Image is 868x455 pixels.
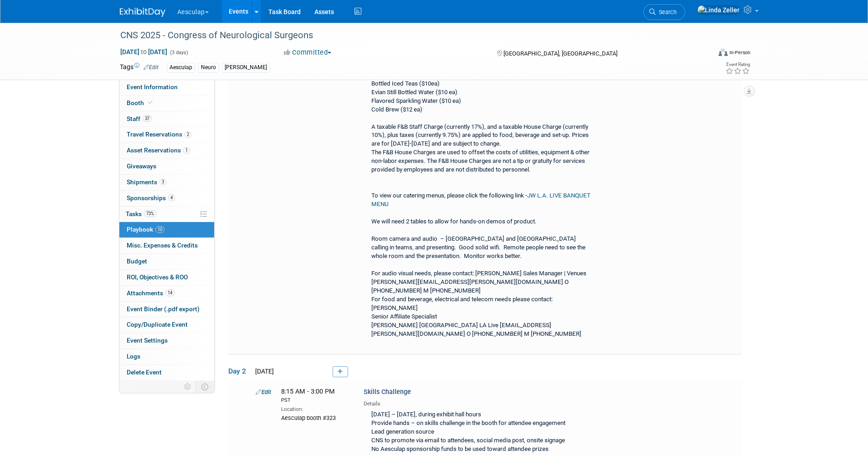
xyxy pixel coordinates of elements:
[119,111,214,127] a: Staff37
[119,96,214,111] a: Booth
[119,143,214,158] a: Asset Reservations1
[119,349,214,364] a: Logs
[143,115,152,122] span: 37
[364,388,411,396] span: Skills Challenge
[127,289,175,297] span: Attachments
[281,397,350,404] div: PST
[185,131,191,138] span: 2
[180,381,196,393] td: Personalize Event Tab Strip
[120,8,165,17] img: ExhibitDay
[127,178,166,186] span: Shipments
[198,63,219,72] div: Neuro
[729,49,750,56] div: In-Person
[126,210,156,217] span: Tasks
[697,5,740,15] img: Linda Zeller
[119,222,214,238] a: Playbook10
[119,159,214,174] a: Giveaways
[144,210,156,217] span: 73%
[119,175,214,190] a: Shipments3
[503,50,617,57] span: [GEOGRAPHIC_DATA], [GEOGRAPHIC_DATA]
[119,207,214,222] a: Tasks73%
[117,27,697,44] div: CNS 2025 - Congress of Neurological Surgeons
[719,49,728,56] img: Format-Inperson.png
[155,226,164,233] span: 10
[168,194,175,201] span: 4
[127,258,147,265] span: Budget
[119,127,214,142] a: Travel Reservations2
[127,131,191,138] span: Travel Reservations
[127,353,140,360] span: Logs
[119,333,214,349] a: Event Settings
[119,302,214,317] a: Event Binder (.pdf export)
[657,47,751,61] div: Event Format
[364,397,598,408] div: Details:
[222,63,270,72] div: [PERSON_NAME]
[159,178,166,185] span: 3
[656,9,677,15] span: Search
[119,270,214,285] a: ROI, Objectives & ROO
[281,413,350,422] div: Aesculap booth #323
[119,238,214,253] a: Misc. Expenses & Credits
[127,83,178,91] span: Event Information
[127,115,152,122] span: Staff
[127,226,164,233] span: Playbook
[252,368,274,375] span: [DATE]
[120,62,159,73] td: Tags
[643,4,685,20] a: Search
[127,321,188,328] span: Copy/Duplicate Event
[127,273,188,281] span: ROI, Objectives & ROO
[119,365,214,380] a: Delete Event
[183,147,190,154] span: 1
[169,50,188,56] span: (3 days)
[148,100,153,105] i: Booth reservation complete
[119,317,214,333] a: Copy/Duplicate Event
[228,366,251,376] span: Day 2
[167,63,195,72] div: Aesculap
[725,62,750,67] div: Event Rating
[281,404,350,413] div: Location:
[139,48,148,56] span: to
[144,64,159,71] a: Edit
[119,254,214,269] a: Budget
[119,191,214,206] a: Sponsorships4
[119,80,214,95] a: Event Information
[195,381,214,393] td: Toggle Event Tabs
[256,389,271,395] a: Edit
[127,369,162,376] span: Delete Event
[127,147,190,154] span: Asset Reservations
[281,388,350,404] span: 8:15 AM - 3:00 PM
[127,305,200,313] span: Event Binder (.pdf export)
[281,48,335,57] button: Committed
[119,286,214,301] a: Attachments14
[127,337,168,344] span: Event Settings
[127,194,175,202] span: Sponsorships
[127,242,198,249] span: Misc. Expenses & Credits
[120,48,168,56] span: [DATE] [DATE]
[127,99,154,106] span: Booth
[127,162,156,170] span: Giveaways
[165,289,175,296] span: 14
